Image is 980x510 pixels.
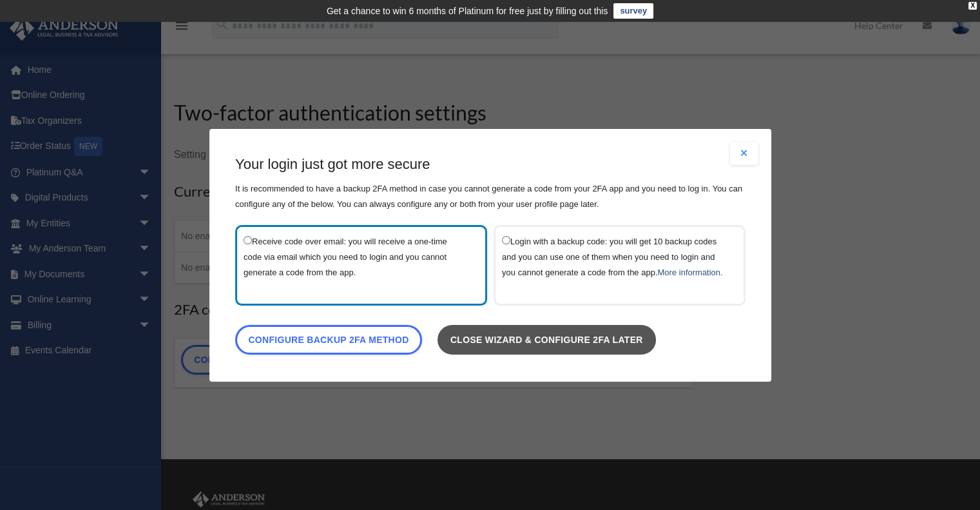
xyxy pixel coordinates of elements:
a: survey [613,3,653,19]
label: Receive code over email: you will receive a one-time code via email which you need to login and y... [244,233,466,297]
h3: Your login just got more secure [235,155,745,175]
label: Login with a backup code: you will get 10 backup codes and you can use one of them when you need ... [502,233,724,297]
a: Close wizard & configure 2FA later [437,324,655,354]
input: Receive code over email: you will receive a one-time code via email which you need to login and y... [244,235,252,244]
a: More information. [657,267,722,277]
button: Close modal [730,142,758,165]
p: It is recommended to have a backup 2FA method in case you cannot generate a code from your 2FA ap... [235,181,745,211]
div: Get a chance to win 6 months of Platinum for free just by filling out this [327,3,608,19]
input: Login with a backup code: you will get 10 backup codes and you can use one of them when you need ... [502,235,510,244]
div: close [968,2,977,10]
a: Configure backup 2FA method [235,324,422,354]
